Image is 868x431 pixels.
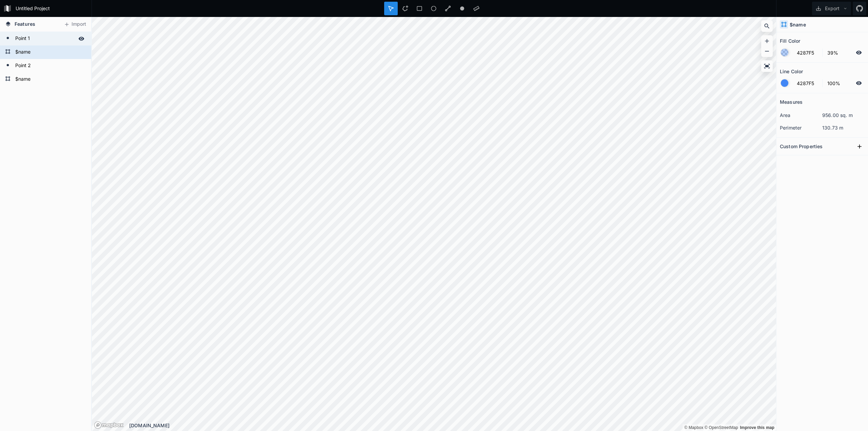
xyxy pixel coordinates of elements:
span: Features [15,20,35,27]
a: OpenStreetMap [705,425,738,430]
h2: Custom Properties [780,141,823,152]
h2: Fill Color [780,36,800,46]
h2: Line Color [780,66,803,77]
h4: $name [790,21,806,28]
dt: area [780,112,822,119]
h2: Measures [780,97,803,107]
a: Mapbox [684,425,703,430]
a: Mapbox logo [94,421,124,429]
dt: perimeter [780,124,822,131]
button: Export [812,2,851,15]
button: Import [60,19,90,30]
div: [DOMAIN_NAME] [129,422,776,429]
a: Map feedback [740,425,774,430]
dd: 956.00 sq. m [822,112,865,119]
dd: 130.73 m [822,124,865,131]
